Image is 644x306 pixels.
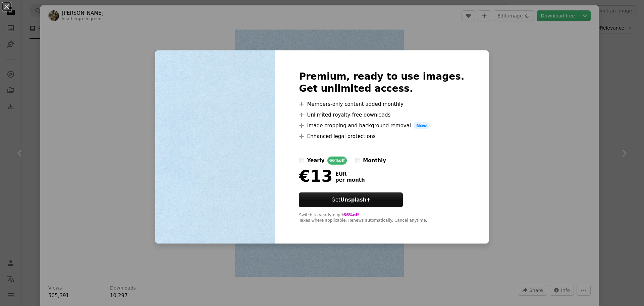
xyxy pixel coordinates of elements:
button: GetUnsplash+ [299,192,403,207]
span: per month [335,177,365,183]
strong: Unsplash+ [340,197,371,203]
li: Enhanced legal protections [299,132,464,140]
li: Members-only content added monthly [299,100,464,108]
div: €13 [299,167,332,185]
span: EUR [335,171,365,177]
input: yearly66%off [299,158,304,163]
h2: Premium, ready to use images. Get unlimited access. [299,71,464,95]
li: Unlimited royalty-free downloads [299,111,464,119]
span: New [414,122,430,130]
button: Switch to yearly [299,213,331,218]
div: monthly [363,157,386,165]
span: 66% off [343,213,359,217]
div: 66% off [327,157,347,165]
img: photo-1697800628821-887cc4d618de [155,50,275,244]
div: to get Taxes where applicable. Renews automatically. Cancel anytime. [299,213,464,223]
div: yearly [307,157,324,165]
li: Image cropping and background removal [299,122,464,130]
input: monthly [355,158,360,163]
